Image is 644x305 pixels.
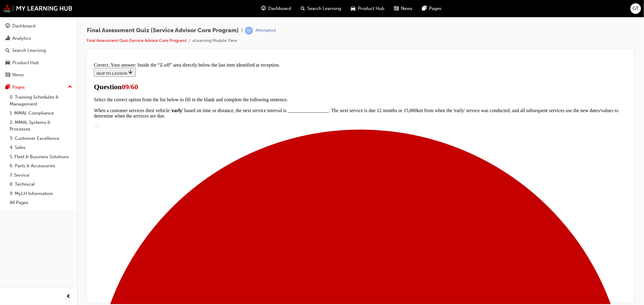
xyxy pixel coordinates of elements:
a: News [2,69,75,80]
div: Analytics [12,35,31,42]
a: 7. Service [7,171,75,180]
a: search-iconSearch Learning [296,2,346,15]
a: 2. MMAL Systems & Processes [7,118,75,134]
a: Search Learning [2,45,75,56]
a: 0. Training Schedules & Management [7,93,75,108]
button: Pages [2,82,75,93]
div: Product Hub [12,59,39,66]
span: Product Hub [358,5,385,12]
div: Dashboard [12,23,35,30]
span: pages-icon [422,5,427,12]
span: news-icon [5,72,10,78]
div: Attempted [255,28,276,33]
button: DashboardAnalyticsSearch LearningProduct HubNews [2,19,75,82]
button: GT [630,3,641,14]
a: 6. Parts & Accessories [7,161,75,171]
a: guage-iconDashboard [257,2,296,15]
a: car-iconProduct Hub [346,2,389,15]
span: pages-icon [5,85,10,90]
a: Product Hub [2,57,75,68]
span: SKIP TO LESSON [5,11,42,16]
div: Correct. Your answer: Inside the “Z-off” area directly below the last item identified at reception. [2,2,536,8]
a: news-iconNews [389,2,418,15]
span: prev-icon [66,293,71,300]
span: search-icon [301,5,305,12]
a: 9. MyLH Information [7,189,75,198]
div: Pages [12,84,25,91]
div: Search Learning [12,47,46,54]
span: | [241,27,242,34]
div: News [12,71,24,78]
img: mmal [3,5,72,12]
span: chart-icon [5,36,10,41]
span: guage-icon [5,24,10,29]
span: car-icon [5,60,10,66]
span: GT [633,5,639,12]
a: Final Assessment Quiz (Service Advisor Core Program) [87,38,187,43]
span: guage-icon [261,5,266,12]
a: 3. Customer Excellence [7,134,75,143]
a: 4. Sales [7,143,75,152]
button: SKIP TO LESSON [2,8,44,17]
span: News [401,5,413,12]
span: Final Assessment Quiz (Service Advisor Core Program) [87,27,239,34]
a: Analytics [2,33,75,44]
a: 5. Fleet & Business Solutions [7,152,75,162]
li: eLearning Module View [193,37,237,44]
span: Search Learning [308,5,341,12]
a: All Pages [7,198,75,207]
span: search-icon [5,48,10,53]
span: car-icon [351,5,356,12]
a: 8. Technical [7,180,75,189]
span: news-icon [394,5,399,12]
span: Dashboard [268,5,291,12]
span: up-icon [68,83,72,91]
span: learningRecordVerb_ATTEMPT-icon [245,27,253,35]
a: 1. MMAL Compliance [7,108,75,118]
a: Dashboard [2,20,75,32]
span: Pages [429,5,442,12]
a: pages-iconPages [418,2,447,15]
